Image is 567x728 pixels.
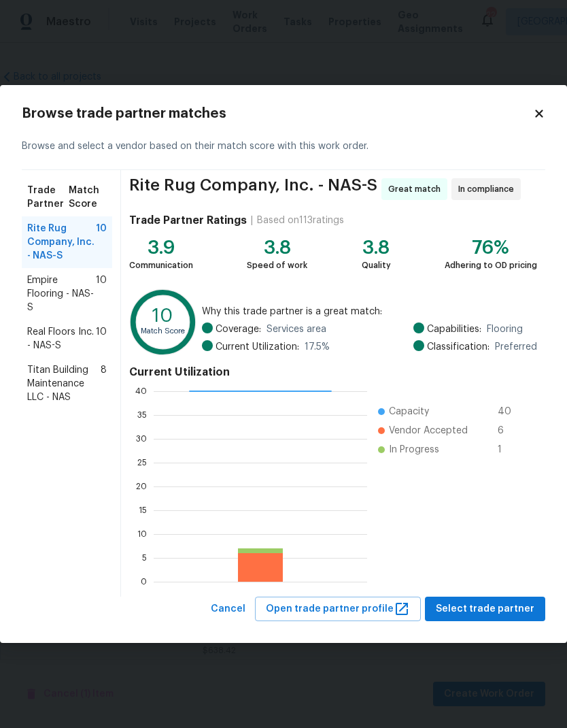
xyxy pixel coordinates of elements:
div: Adhering to OD pricing [445,259,537,272]
text: 30 [136,434,147,442]
span: 6 [498,424,519,437]
span: Coverage: [216,322,261,336]
span: Titan Building Maintenance LLC - NAS [27,363,101,404]
span: Great match [388,182,446,196]
span: Capacity [389,405,429,418]
span: 10 [96,274,107,314]
span: 10 [96,222,107,263]
text: 40 [135,386,147,395]
button: Select trade partner [425,597,545,622]
span: Vendor Accepted [389,424,468,437]
span: 17.5 % [305,340,330,354]
span: Rite Rug Company, Inc. - NAS-S [27,222,96,263]
div: Browse and select a vendor based on their match score with this work order. [22,123,545,170]
span: Current Utilization: [216,340,299,354]
span: Flooring [487,322,523,336]
text: 20 [136,482,147,490]
span: 40 [498,405,519,418]
div: 3.9 [129,241,193,254]
button: Open trade partner profile [255,597,421,622]
span: 1 [498,443,519,457]
span: Why this trade partner is a great match: [202,305,537,318]
div: 3.8 [247,241,307,254]
div: Communication [129,259,193,272]
text: 35 [137,410,147,418]
h2: Browse trade partner matches [22,107,533,120]
text: Match Score [141,327,185,335]
span: Real Floors Inc. - NAS-S [27,325,96,352]
span: Preferred [495,340,537,354]
span: Match Score [69,184,107,211]
span: Empire Flooring - NAS-S [27,274,96,314]
span: Rite Rug Company, Inc. - NAS-S [129,178,377,200]
text: 10 [137,529,147,537]
text: 5 [142,553,147,561]
div: Based on 113 ratings [257,214,344,227]
div: | [247,214,257,227]
span: 10 [96,325,107,352]
span: Trade Partner [27,184,69,211]
span: Select trade partner [436,601,534,618]
span: In compliance [458,182,519,196]
div: Quality [362,259,391,272]
text: 15 [139,506,147,514]
button: Cancel [205,597,251,622]
span: Cancel [211,601,245,618]
span: In Progress [389,443,439,457]
h4: Trade Partner Ratings [129,214,247,227]
div: 3.8 [362,241,391,254]
span: Classification: [427,340,489,354]
text: 0 [141,577,147,585]
span: 8 [101,363,107,404]
h4: Current Utilization [129,365,537,379]
span: Services area [267,322,326,336]
span: Open trade partner profile [266,601,410,618]
div: 76% [445,241,537,254]
text: 10 [152,307,173,325]
text: 25 [137,458,147,466]
span: Capabilities: [427,322,481,336]
div: Speed of work [247,259,307,272]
